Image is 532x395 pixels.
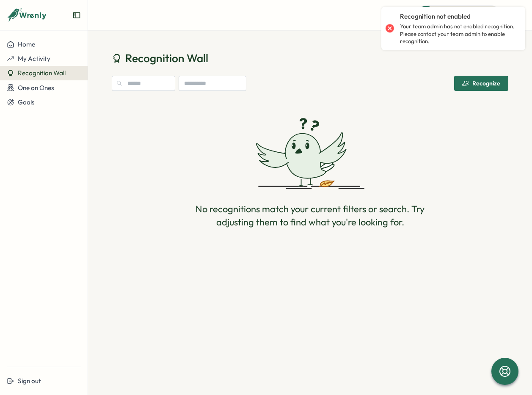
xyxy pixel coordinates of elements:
p: Recognition not enabled [400,12,471,21]
span: One on Ones [18,84,54,92]
span: Recognition Wall [18,69,66,77]
span: Sign out [18,377,41,385]
p: Your team admin has not enabled recognition. Please contact your team admin to enable recognition. [400,23,517,45]
button: Expand sidebar [72,11,81,19]
button: Recognize [454,76,508,91]
div: Recognize [462,80,500,87]
div: No recognitions match your current filters or search. Try adjusting them to find what you're look... [188,203,432,229]
span: Recognition Wall [125,51,208,66]
span: My Activity [18,55,50,63]
button: Quick Actions [416,5,501,24]
span: Goals [18,98,35,106]
span: Home [18,40,35,48]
